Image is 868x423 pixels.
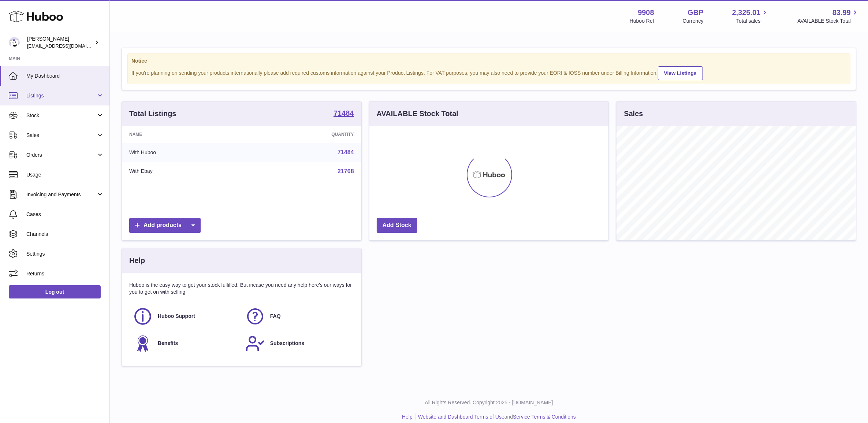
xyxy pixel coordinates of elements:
a: Website and Dashboard Terms of Use [418,414,504,420]
div: [PERSON_NAME] [27,36,93,49]
a: Huboo Support [133,307,238,326]
span: Usage [26,171,104,178]
span: Channels [26,231,104,238]
a: 71484 [334,110,354,118]
img: tbcollectables@hotmail.co.uk [9,37,20,48]
span: Returns [26,270,104,277]
span: Invoicing and Payments [26,191,96,198]
a: Log out [9,285,101,298]
span: Huboo Support [158,313,195,320]
td: With Huboo [122,143,248,162]
span: Total sales [736,18,769,25]
li: and [416,413,576,420]
a: FAQ [245,307,350,326]
span: [EMAIL_ADDRESS][DOMAIN_NAME] [27,43,108,49]
span: Stock [26,112,96,119]
strong: 9908 [638,8,654,18]
a: 21708 [338,168,354,174]
span: Cases [26,211,104,218]
span: Benefits [158,340,178,347]
p: Huboo is the easy way to get your stock fulfilled. But incase you need any help here's our ways f... [129,282,354,296]
a: Subscriptions [245,334,350,353]
strong: Notice [131,57,846,64]
a: Benefits [133,334,238,353]
span: Subscriptions [270,340,304,347]
span: Settings [26,251,104,257]
span: AVAILABLE Stock Total [797,18,859,25]
th: Name [122,126,248,143]
p: All Rights Reserved. Copyright 2025 - [DOMAIN_NAME] [116,399,862,406]
span: My Dashboard [26,73,104,79]
strong: 71484 [334,110,354,117]
h3: Help [129,256,145,266]
td: With Ebay [122,162,248,181]
a: Add Stock [377,218,417,233]
span: 83.99 [832,8,851,18]
span: Sales [26,132,96,139]
a: View Listings [658,66,703,80]
strong: GBP [688,8,703,18]
div: Huboo Ref [630,18,654,25]
a: 71484 [338,149,354,155]
h3: AVAILABLE Stock Total [377,109,458,119]
a: 83.99 AVAILABLE Stock Total [797,8,859,25]
span: 2,325.01 [732,8,761,18]
span: Orders [26,152,96,159]
span: Listings [26,92,96,99]
a: 2,325.01 Total sales [732,8,769,25]
div: Currency [683,18,704,25]
div: If you're planning on sending your products internationally please add required customs informati... [131,65,846,80]
h3: Total Listings [129,109,176,119]
th: Quantity [248,126,361,143]
span: FAQ [270,313,281,320]
a: Help [402,414,413,420]
a: Add products [129,218,201,233]
h3: Sales [624,109,643,119]
a: Service Terms & Conditions [513,414,576,420]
